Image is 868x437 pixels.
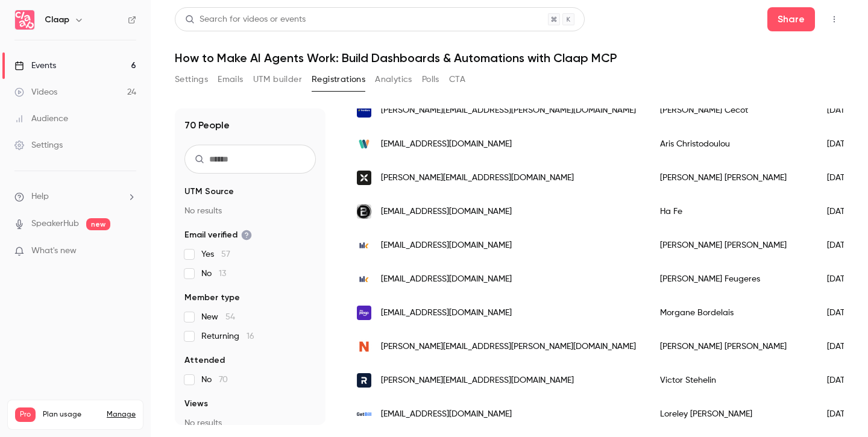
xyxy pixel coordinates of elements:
[184,417,316,429] p: No results
[184,205,316,217] p: No results
[247,332,254,341] span: 16
[184,354,225,366] span: Attended
[201,311,235,323] span: New
[15,10,34,30] img: Claap
[357,238,371,253] img: kanta.fr
[357,373,371,388] img: roundtable.eu
[648,330,815,363] div: [PERSON_NAME] [PERSON_NAME]
[185,13,306,26] div: Search for videos or events
[184,398,208,410] span: Views
[381,172,574,184] span: [PERSON_NAME][EMAIL_ADDRESS][DOMAIN_NAME]
[648,296,815,330] div: Morgane Bordelais
[253,70,302,89] button: UTM builder
[381,273,512,286] span: [EMAIL_ADDRESS][DOMAIN_NAME]
[45,14,69,26] h6: Claap
[175,70,208,89] button: Settings
[357,272,371,286] img: kanta.fr
[381,374,574,387] span: [PERSON_NAME][EMAIL_ADDRESS][DOMAIN_NAME]
[312,70,365,89] button: Registrations
[218,70,243,89] button: Emails
[184,229,252,241] span: Email verified
[184,292,240,304] span: Member type
[219,376,228,384] span: 70
[767,7,815,31] button: Share
[175,51,844,65] h1: How to Make AI Agents Work: Build Dashboards & Automations with Claap MCP
[381,239,512,252] span: [EMAIL_ADDRESS][DOMAIN_NAME]
[648,262,815,296] div: [PERSON_NAME] Feugeres
[107,410,136,420] a: Manage
[357,103,371,118] img: frontiersin.org
[381,341,636,353] span: [PERSON_NAME][EMAIL_ADDRESS][PERSON_NAME][DOMAIN_NAME]
[225,313,235,321] span: 54
[648,161,815,195] div: [PERSON_NAME] [PERSON_NAME]
[184,118,230,133] h1: 70 People
[449,70,465,89] button: CTA
[648,127,815,161] div: Aris Christodoulou
[648,397,815,431] div: Loreley [PERSON_NAME]
[381,408,512,421] span: [EMAIL_ADDRESS][DOMAIN_NAME]
[648,228,815,262] div: [PERSON_NAME] [PERSON_NAME]
[381,138,512,151] span: [EMAIL_ADDRESS][DOMAIN_NAME]
[14,60,56,72] div: Events
[219,269,226,278] span: 13
[648,363,815,397] div: Victor Stehelin
[375,70,412,89] button: Analytics
[14,86,57,98] div: Videos
[43,410,99,420] span: Plan usage
[201,268,226,280] span: No
[357,306,371,320] img: heypongo.com
[201,374,228,386] span: No
[201,248,230,260] span: Yes
[14,113,68,125] div: Audience
[648,93,815,127] div: [PERSON_NAME] Cecot
[221,250,230,259] span: 57
[31,218,79,230] a: SpeakerHub
[357,412,371,416] img: getbill.io
[357,339,371,354] img: noblue2.com
[14,139,63,151] div: Settings
[14,190,136,203] li: help-dropdown-opener
[31,190,49,203] span: Help
[122,246,136,257] iframe: Noticeable Trigger
[422,70,439,89] button: Polls
[381,104,636,117] span: [PERSON_NAME][EMAIL_ADDRESS][PERSON_NAME][DOMAIN_NAME]
[357,171,371,185] img: qonto.com
[15,407,36,422] span: Pro
[357,137,371,151] img: worklife.io
[648,195,815,228] div: Ha Fe
[381,307,512,319] span: [EMAIL_ADDRESS][DOMAIN_NAME]
[184,186,234,198] span: UTM Source
[31,245,77,257] span: What's new
[357,204,371,219] img: bvtc-conseil.fr
[86,218,110,230] span: new
[201,330,254,342] span: Returning
[381,206,512,218] span: [EMAIL_ADDRESS][DOMAIN_NAME]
